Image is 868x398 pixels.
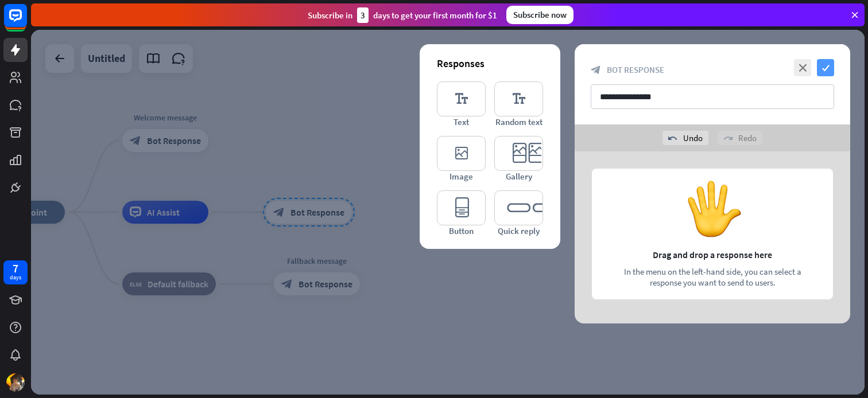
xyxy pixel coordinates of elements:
div: Subscribe now [506,6,573,24]
i: redo [723,134,733,143]
button: Open LiveChat chat widget [9,5,44,39]
div: Subscribe in days to get your first month for $1 [308,7,497,23]
i: block_bot_response [591,65,601,75]
div: Redo [718,131,762,145]
i: undo [668,134,677,143]
div: 7 [13,263,18,274]
div: Undo [662,131,708,145]
div: 3 [357,7,369,23]
i: close [794,59,811,76]
div: days [10,274,21,282]
i: check [817,59,834,76]
span: Bot Response [607,64,664,75]
a: 7 days [3,260,28,284]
